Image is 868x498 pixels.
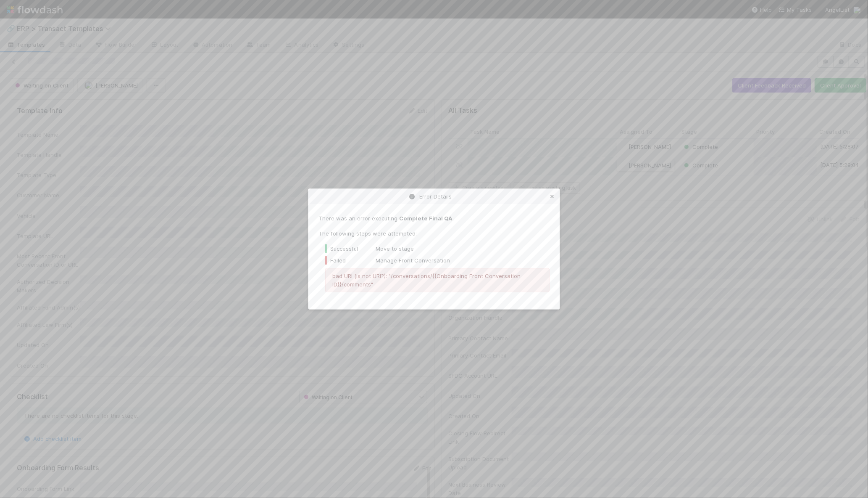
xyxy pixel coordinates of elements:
[308,189,560,204] div: Error Details
[325,256,550,265] div: Manage Front Conversation
[399,215,452,222] strong: Complete Final QA
[318,214,550,223] p: There was an error executing .
[325,256,376,265] div: Failed
[325,244,550,253] div: Move to stage
[325,244,376,253] div: Successful
[318,229,550,238] p: The following steps were attempted:
[332,272,542,289] p: bad URI (is not URI?): "/conversations/{{Onboarding Front Conversation ID}}/comments"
